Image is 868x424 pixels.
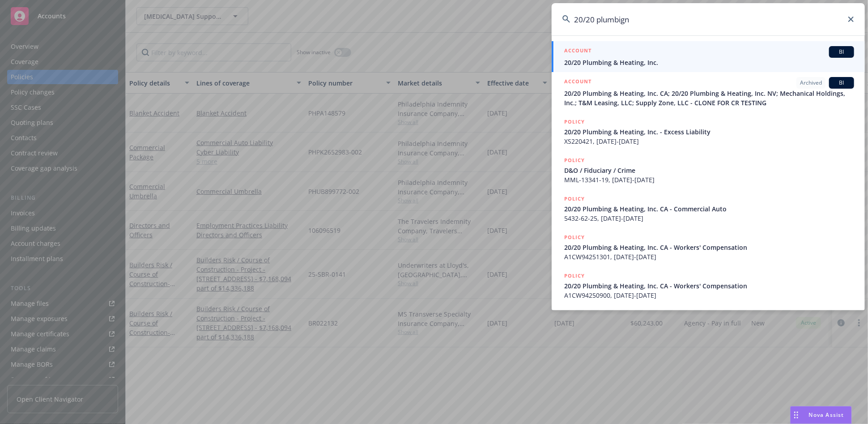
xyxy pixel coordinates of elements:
a: POLICY20/20 Plumbing & Heating, Inc. CA - Workers' CompensationA1CW94251301, [DATE]-[DATE] [552,228,865,266]
span: 20/20 Plumbing & Heating, Inc. - Excess Liability [564,127,854,137]
h5: ACCOUNT [564,77,591,88]
span: BI [833,79,851,87]
h5: POLICY [564,271,585,280]
span: D&O / Fiduciary / Crime [564,166,854,175]
h5: POLICY [564,156,585,165]
h5: POLICY [564,117,585,126]
span: MML-13341-19, [DATE]-[DATE] [564,175,854,184]
span: 20/20 Plumbing & Heating, Inc. CA; 20/20 Plumbing & Heating, Inc. NV; Mechanical Holdings, Inc.; ... [564,89,854,107]
h5: POLICY [564,194,585,203]
span: 20/20 Plumbing & Heating, Inc. CA - Workers' Compensation [564,243,854,252]
a: ACCOUNTArchivedBI20/20 Plumbing & Heating, Inc. CA; 20/20 Plumbing & Heating, Inc. NV; Mechanical... [552,72,865,112]
span: 20/20 Plumbing & Heating, Inc. CA - Commercial Auto [564,204,854,214]
div: Drag to move [791,407,802,424]
span: 20/20 Plumbing & Heating, Inc. CA - Workers' Compensation [564,281,854,291]
a: POLICY20/20 Plumbing & Heating, Inc. - Excess LiabilityXS220421, [DATE]-[DATE] [552,112,865,151]
h5: POLICY [564,233,585,242]
button: Nova Assist [790,406,852,424]
a: POLICY20/20 Plumbing & Heating, Inc. CA - Workers' CompensationA1CW94250900, [DATE]-[DATE] [552,266,865,305]
span: 20/20 Plumbing & Heating, Inc. [564,58,854,67]
span: Nova Assist [809,411,844,419]
span: A1CW94250900, [DATE]-[DATE] [564,291,854,300]
span: 5432-62-25, [DATE]-[DATE] [564,214,854,223]
a: ACCOUNTBI20/20 Plumbing & Heating, Inc. [552,41,865,72]
span: BI [833,48,851,56]
h5: ACCOUNT [564,46,591,57]
a: POLICY20/20 Plumbing & Heating, Inc. CA - Commercial Auto5432-62-25, [DATE]-[DATE] [552,189,865,228]
a: POLICYD&O / Fiduciary / CrimeMML-13341-19, [DATE]-[DATE] [552,151,865,189]
input: Search... [552,3,865,35]
span: A1CW94251301, [DATE]-[DATE] [564,252,854,261]
span: XS220421, [DATE]-[DATE] [564,137,854,146]
span: Archived [800,79,822,87]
